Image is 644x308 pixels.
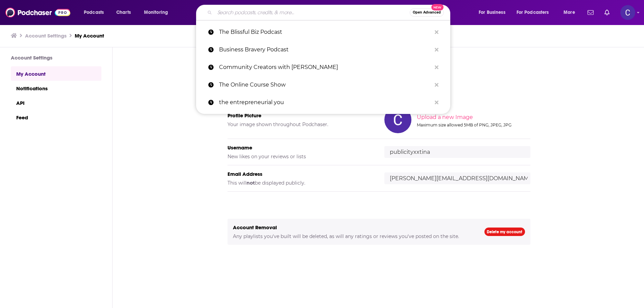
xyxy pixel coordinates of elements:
h3: Account Settings [11,54,101,61]
button: open menu [512,7,559,18]
button: open menu [559,7,583,18]
a: Charts [112,7,135,18]
h5: Your image shown throughout Podchaser. [228,121,374,127]
a: Notifications [11,81,101,95]
input: Search podcasts, credits, & more... [215,7,410,18]
span: For Business [479,8,505,17]
a: Business Bravery Podcast [196,41,450,58]
a: Community Creators with [PERSON_NAME] [196,58,450,76]
a: The Blissful Biz Podcast [196,23,450,41]
a: Show notifications dropdown [602,7,612,18]
a: the entrepreneurial you [196,94,450,111]
a: Feed [11,110,101,124]
img: Your profile image [384,106,411,133]
button: Show profile menu [620,5,635,20]
a: API [11,95,101,110]
span: New [431,4,444,10]
h5: Account Removal [233,224,474,231]
h5: Profile Picture [228,112,374,119]
button: Open AdvancedNew [410,8,444,17]
span: Open Advanced [413,11,441,14]
span: Podcasts [84,8,104,17]
p: Business Bravery Podcast [219,41,431,58]
h5: This will be displayed publicly. [228,180,374,186]
a: Show notifications dropdown [585,7,596,18]
span: For Podcasters [517,8,549,17]
h5: Any playlists you've built will be deleted, as will any ratings or reviews you've posted on the s... [233,233,474,239]
button: open menu [474,7,514,18]
p: The Blissful Biz Podcast [219,23,431,41]
a: Account Settings [25,32,67,39]
p: the entrepreneurial you [219,94,431,111]
input: username [384,146,530,158]
span: Charts [116,8,131,17]
a: My Account [11,66,101,81]
span: Monitoring [144,8,168,17]
div: Maximum size allowed 5MB of PNG, JPEG, JPG [417,122,529,127]
p: Community Creators with Shana Lynn [219,58,431,76]
h5: New likes on your reviews or lists [228,153,374,160]
div: Search podcasts, credits, & more... [202,5,457,20]
h5: Email Address [228,171,374,177]
b: not [246,180,255,186]
a: The Online Course Show [196,76,450,94]
input: email [384,172,530,184]
h5: Username [228,144,374,151]
p: The Online Course Show [219,76,431,94]
a: My Account [75,32,104,39]
button: open menu [139,7,177,18]
button: open menu [79,7,113,18]
a: Delete my account [484,228,525,236]
img: Podchaser - Follow, Share and Rate Podcasts [5,6,70,19]
span: Logged in as publicityxxtina [620,5,635,20]
img: User Profile [620,5,635,20]
span: More [564,8,575,17]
